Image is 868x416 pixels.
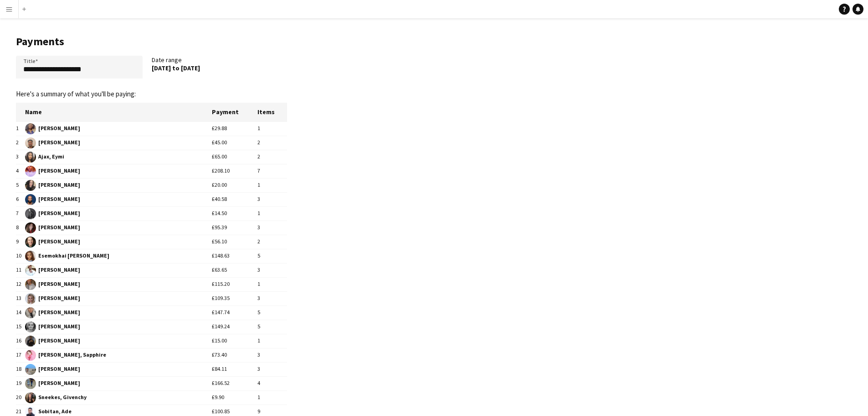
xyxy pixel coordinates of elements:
[25,321,211,332] span: [PERSON_NAME]
[257,334,287,348] td: 1
[257,305,287,320] td: 5
[25,336,211,347] span: [PERSON_NAME]
[16,235,25,249] td: 9
[212,136,258,150] td: £45.00
[16,206,25,221] td: 7
[16,121,25,136] td: 1
[16,376,25,390] td: 19
[212,334,258,348] td: £15.00
[212,221,258,235] td: £95.39
[212,235,258,249] td: £56.10
[212,376,258,390] td: £166.52
[16,291,25,305] td: 13
[212,192,258,206] td: £40.58
[212,320,258,334] td: £149.24
[25,378,211,389] span: [PERSON_NAME]
[257,235,287,249] td: 2
[25,103,211,121] th: Name
[25,392,211,403] span: Sneekes, Givenchy
[25,350,211,361] span: [PERSON_NAME], Sapphire
[212,249,258,263] td: £148.63
[16,334,25,348] td: 16
[16,164,25,178] td: 4
[257,348,287,362] td: 3
[212,206,258,221] td: £14.50
[257,221,287,235] td: 3
[25,364,211,375] span: [PERSON_NAME]
[212,164,258,178] td: £208.10
[16,348,25,362] td: 17
[257,249,287,263] td: 5
[212,263,258,277] td: £63.65
[212,121,258,136] td: £29.88
[257,277,287,291] td: 1
[25,307,211,318] span: [PERSON_NAME]
[212,103,258,121] th: Payment
[25,208,211,219] span: [PERSON_NAME]
[16,192,25,206] td: 6
[257,136,287,150] td: 2
[257,376,287,390] td: 4
[257,121,287,136] td: 1
[16,362,25,376] td: 18
[257,103,287,121] th: Items
[25,166,211,177] span: [PERSON_NAME]
[25,265,211,276] span: [PERSON_NAME]
[16,249,25,263] td: 10
[257,362,287,376] td: 3
[257,178,287,192] td: 1
[16,90,287,98] p: Here's a summary of what you'll be paying:
[25,180,211,191] span: [PERSON_NAME]
[16,35,287,48] h1: Payments
[257,263,287,277] td: 3
[25,194,211,205] span: [PERSON_NAME]
[16,263,25,277] td: 11
[257,206,287,221] td: 1
[25,251,211,262] span: Esemokhai [PERSON_NAME]
[16,390,25,405] td: 20
[212,178,258,192] td: £20.00
[25,152,211,163] span: Ajax, Eymi
[25,279,211,290] span: [PERSON_NAME]
[212,291,258,305] td: £109.35
[257,320,287,334] td: 5
[212,362,258,376] td: £84.11
[16,150,25,164] td: 3
[212,305,258,320] td: £147.74
[25,123,211,134] span: [PERSON_NAME]
[257,390,287,405] td: 1
[16,320,25,334] td: 15
[212,348,258,362] td: £73.40
[25,237,211,247] span: [PERSON_NAME]
[257,164,287,178] td: 7
[257,192,287,206] td: 3
[25,293,211,304] span: [PERSON_NAME]
[16,136,25,150] td: 2
[25,137,211,148] span: [PERSON_NAME]
[212,390,258,405] td: £9.90
[16,277,25,291] td: 12
[16,178,25,192] td: 5
[16,221,25,235] td: 8
[212,150,258,164] td: £65.00
[25,222,211,233] span: [PERSON_NAME]
[152,64,278,72] div: [DATE] to [DATE]
[16,305,25,320] td: 14
[257,150,287,164] td: 2
[257,291,287,305] td: 3
[152,56,288,82] div: Date range
[212,277,258,291] td: £115.20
